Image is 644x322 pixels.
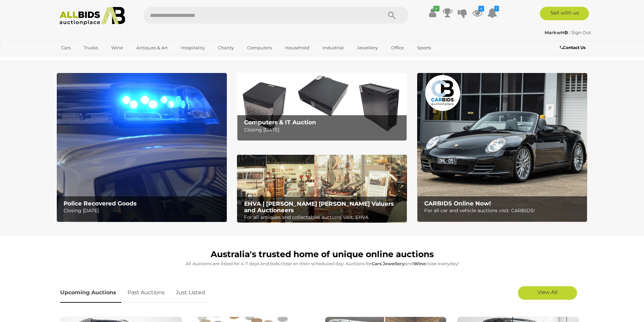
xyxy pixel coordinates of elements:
a: Charity [214,42,238,53]
a: 4 [472,7,482,19]
p: Closing [DATE] [64,206,223,215]
a: Industrial [318,42,348,53]
b: Computers & IT Auction [244,119,316,126]
a: 1 [487,7,497,19]
strong: Wine [413,261,426,266]
p: All Auctions are listed for 4-7 days and bids close on their scheduled day. Auctions for , and cl... [60,260,584,268]
a: Office [387,42,408,53]
b: Contact Us [560,45,586,50]
strong: Cars [372,261,382,266]
b: CARBIDS Online Now! [424,200,491,207]
a: Past Auctions [122,283,170,303]
b: Police Recovered Goods [64,200,137,207]
p: For all antiques and collectables auctions visit: EHVA [244,213,403,222]
img: Police Recovered Goods [57,73,227,222]
a: Hospitality [176,42,209,53]
a: CARBIDS Online Now! CARBIDS Online Now! For all car and vehicle auctions visit: CARBIDS! [417,73,587,222]
img: Computers & IT Auction [237,73,407,141]
a: ✔ [428,7,438,19]
a: Upcoming Auctions [60,283,121,303]
a: Wine [107,42,127,53]
p: For all car and vehicle auctions visit: CARBIDS! [424,206,583,215]
span: View All [538,289,557,295]
i: 4 [478,6,484,11]
a: MarkwH [545,30,569,35]
i: 1 [494,6,499,11]
a: Trucks [79,42,102,53]
a: Antiques & Art [132,42,172,53]
a: Just Listed [171,283,210,303]
a: View All [518,286,577,300]
span: | [569,30,570,35]
a: Sell with us [540,7,589,20]
a: Computers [243,42,276,53]
a: Sign Out [571,30,591,35]
a: Jewellery [353,42,382,53]
img: CARBIDS Online Now! [417,73,587,222]
a: Sports [413,42,435,53]
b: EHVA | [PERSON_NAME] [PERSON_NAME] Valuers and Auctioneers [244,200,394,214]
a: Cars [57,42,75,53]
a: [GEOGRAPHIC_DATA] [57,53,114,65]
a: EHVA | Evans Hastings Valuers and Auctioneers EHVA | [PERSON_NAME] [PERSON_NAME] Valuers and Auct... [237,155,407,223]
i: ✔ [433,6,439,11]
img: EHVA | Evans Hastings Valuers and Auctioneers [237,155,407,223]
button: Search [375,7,409,24]
strong: Jewellery [383,261,405,266]
a: Police Recovered Goods Police Recovered Goods Closing [DATE] [57,73,227,222]
h1: Australia's trusted home of unique online auctions [60,250,584,259]
a: Contact Us [560,44,587,51]
strong: MarkwH [545,30,568,35]
a: Household [281,42,314,53]
p: Closing [DATE] [244,126,403,134]
img: Allbids.com.au [56,7,129,25]
a: Computers & IT Auction Computers & IT Auction Closing [DATE] [237,73,407,141]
